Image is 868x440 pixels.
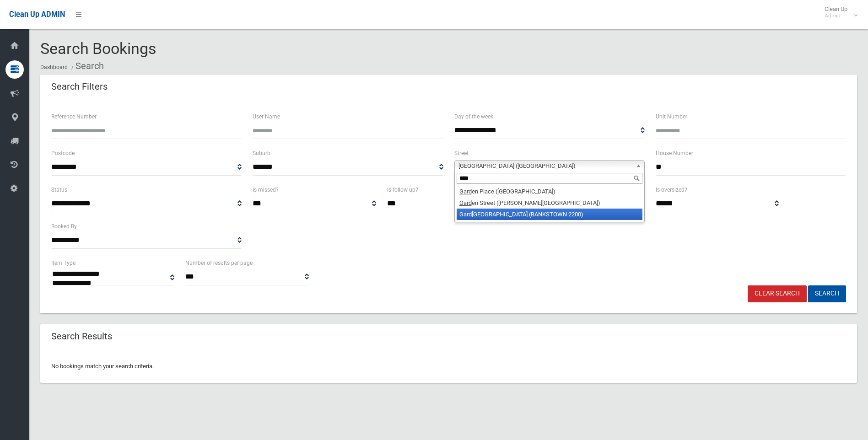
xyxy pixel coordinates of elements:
[40,327,123,345] header: Search Results
[656,148,693,158] label: House Number
[253,148,270,158] label: Suburb
[387,185,418,195] label: Is follow up?
[51,148,75,158] label: Postcode
[9,10,65,19] span: Clean Up ADMIN
[51,258,75,268] label: Item Type
[458,161,632,172] span: [GEOGRAPHIC_DATA] ([GEOGRAPHIC_DATA])
[185,258,253,268] label: Number of results per page
[69,58,104,75] li: Search
[51,185,67,195] label: Status
[656,112,687,122] label: Unit Number
[459,199,472,206] em: Gard
[820,5,857,19] span: Clean Up
[253,185,279,195] label: Is missed?
[454,148,469,158] label: Street
[253,112,280,122] label: User Name
[40,39,156,58] span: Search Bookings
[40,64,68,70] a: Dashboard
[457,197,642,209] li: en Street ([PERSON_NAME][GEOGRAPHIC_DATA])
[454,112,493,122] label: Day of the week
[656,185,687,195] label: Is oversized?
[40,350,857,383] div: No bookings match your search criteria.
[808,285,846,302] button: Search
[51,221,77,231] label: Booked By
[459,211,472,218] em: Gard
[748,285,807,302] a: Clear Search
[457,209,642,220] li: [GEOGRAPHIC_DATA] (BANKSTOWN 2200)
[457,186,642,197] li: en Place ([GEOGRAPHIC_DATA])
[459,188,472,195] em: Gard
[51,112,97,122] label: Reference Number
[825,12,847,19] small: Admin
[40,78,119,96] header: Search Filters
